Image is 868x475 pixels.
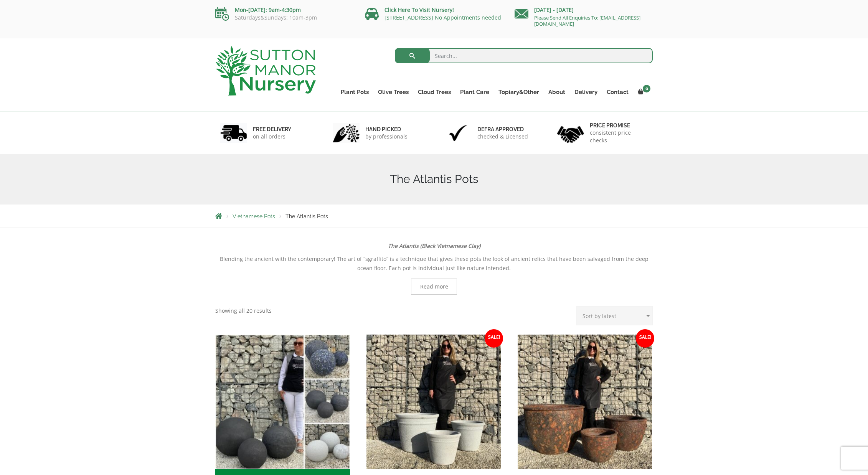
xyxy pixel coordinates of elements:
a: Olive Trees [373,87,413,97]
a: Topiary&Other [494,87,544,97]
p: Mon-[DATE]: 9am-4:30pm [215,5,353,15]
a: Contact [602,87,633,97]
img: 2.jpg [333,123,360,143]
strong: The Atlantis (Black Vietnamese Clay) [388,242,480,249]
img: The Tam Coc Atlantis Shades Of Golden Rust Plant Pots [518,335,652,469]
a: 0 [633,87,653,97]
img: logo [215,46,316,96]
p: [DATE] - [DATE] [515,5,653,15]
p: Saturdays&Sundays: 10am-3pm [215,15,353,21]
span: The Atlantis Pots [285,213,328,219]
h6: FREE DELIVERY [253,126,291,133]
a: Delivery [570,87,602,97]
span: Read more [420,284,448,289]
p: on all orders [253,133,291,140]
a: Click Here To Visit Nursery! [384,6,454,13]
p: consistent price checks [590,129,648,144]
img: 1.jpg [220,123,247,143]
a: [STREET_ADDRESS] No Appointments needed [384,14,501,21]
a: Vietnamese Pots [233,213,275,219]
p: checked & Licensed [477,133,528,140]
img: The Hanoi Atlantis Shades Of White Plant Pots [366,335,501,469]
h1: The Atlantis Pots [215,172,653,186]
p: Blending the ancient with the contemporary! The art of “sgraffito” is a technique that gives thes... [215,254,653,273]
img: 3.jpg [445,123,472,143]
span: Sale! [636,329,654,348]
p: Showing all 20 results [215,306,272,315]
img: 4.jpg [557,121,584,145]
h6: hand picked [365,126,408,133]
a: Plant Pots [336,87,373,97]
img: Globes/Orbs [215,335,350,469]
select: Shop order [576,306,653,325]
h6: Price promise [590,122,648,129]
span: Sale! [485,329,503,348]
p: by professionals [365,133,408,140]
nav: Breadcrumbs [215,213,653,219]
span: 0 [643,85,650,92]
h6: Defra approved [477,126,528,133]
a: Plant Care [455,87,494,97]
a: Please Send All Enquiries To: [EMAIL_ADDRESS][DOMAIN_NAME] [534,14,640,27]
input: Search... [395,48,653,63]
a: About [544,87,570,97]
a: Cloud Trees [413,87,455,97]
